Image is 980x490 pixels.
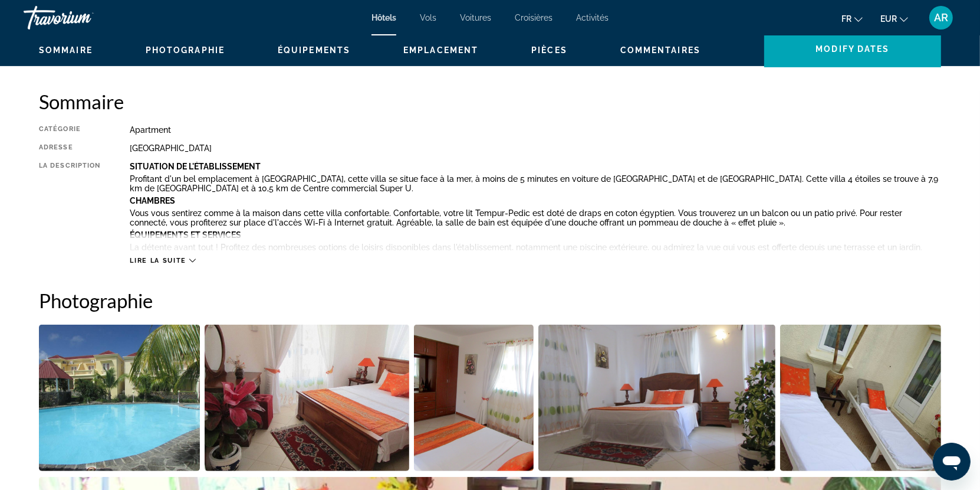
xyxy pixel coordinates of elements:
[371,13,396,22] a: Hôtels
[403,45,478,55] span: Emplacement
[39,143,100,153] div: Adresse
[880,14,897,24] span: EUR
[841,10,863,27] button: Change language
[39,162,100,250] div: La description
[130,208,941,227] p: Vous vous sentirez comme à la maison dans cette villa confortable. Confortable, votre lit Tempur-...
[460,13,491,22] a: Voitures
[620,45,701,55] button: Commentaires
[620,45,701,55] span: Commentaires
[146,45,225,55] span: Photographie
[130,125,941,135] div: Apartment
[39,45,93,55] span: Sommaire
[39,289,941,312] h2: Photographie
[39,324,200,472] button: Open full-screen image slider
[538,324,776,472] button: Open full-screen image slider
[933,443,971,481] iframe: Bouton de lancement de la fenêtre de messagerie
[130,174,941,193] p: Profitant d'un bel emplacement à [GEOGRAPHIC_DATA], cette villa se situe face à la mer, à moins d...
[278,45,350,55] span: Équipements
[130,196,175,205] b: Chambres
[39,45,93,55] button: Sommaire
[146,45,225,55] button: Photographie
[531,45,567,55] span: Pièces
[130,230,241,240] b: Équipements Et Services
[531,45,567,55] button: Pièces
[403,45,478,55] button: Emplacement
[815,44,889,54] span: Modify Dates
[278,45,350,55] button: Équipements
[764,31,941,67] button: Modify Dates
[420,13,436,22] a: Vols
[130,256,195,265] button: Lire la suite
[934,12,948,24] span: AR
[414,324,534,472] button: Open full-screen image slider
[780,324,941,472] button: Open full-screen image slider
[39,90,941,113] h2: Sommaire
[130,162,261,171] b: Situation De L'établissement
[841,14,851,24] span: fr
[576,13,609,22] a: Activités
[880,10,908,27] button: Change currency
[130,143,941,153] div: [GEOGRAPHIC_DATA]
[24,2,142,33] a: Travorium
[515,13,553,22] a: Croisières
[130,257,186,264] span: Lire la suite
[926,5,956,30] button: User Menu
[205,324,410,472] button: Open full-screen image slider
[39,125,100,135] div: Catégorie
